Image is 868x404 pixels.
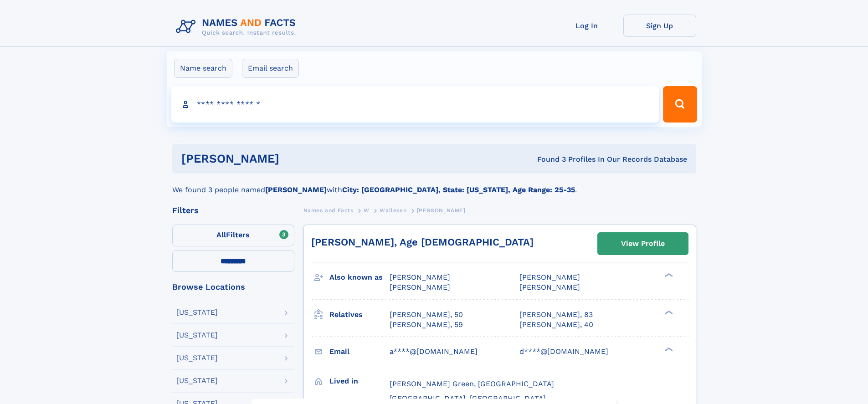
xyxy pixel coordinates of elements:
[172,225,294,246] label: Filters
[550,15,623,37] a: Log In
[519,310,593,320] a: [PERSON_NAME], 83
[390,379,554,388] span: [PERSON_NAME] Green, [GEOGRAPHIC_DATA]
[176,377,218,384] div: [US_STATE]
[172,15,303,39] img: Logo Names and Facts
[390,394,546,403] span: [GEOGRAPHIC_DATA], [GEOGRAPHIC_DATA]
[390,283,450,291] span: [PERSON_NAME]
[172,283,294,291] div: Browse Locations
[329,373,390,389] h3: Lived in
[663,346,673,352] div: ❯
[176,332,218,339] div: [US_STATE]
[303,205,354,216] a: Names and Facts
[329,307,390,322] h3: Relatives
[172,174,696,195] div: We found 3 people named with .
[265,185,327,194] b: [PERSON_NAME]
[176,354,218,362] div: [US_STATE]
[364,205,370,216] a: W
[311,236,534,248] a: [PERSON_NAME], Age [DEMOGRAPHIC_DATA]
[329,270,390,285] h3: Also known as
[663,86,697,123] button: Search Button
[417,207,466,214] span: [PERSON_NAME]
[176,309,218,316] div: [US_STATE]
[242,59,299,78] label: Email search
[621,233,665,254] div: View Profile
[364,207,370,214] span: W
[216,230,226,239] span: All
[598,233,688,255] a: View Profile
[390,310,463,320] a: [PERSON_NAME], 50
[181,153,408,164] h1: [PERSON_NAME]
[380,205,406,216] a: Wallesen
[623,15,696,37] a: Sign Up
[329,344,390,359] h3: Email
[390,273,450,281] span: [PERSON_NAME]
[390,320,463,330] a: [PERSON_NAME], 59
[171,86,659,123] input: search input
[663,272,673,278] div: ❯
[408,154,687,164] div: Found 3 Profiles In Our Records Database
[380,207,406,214] span: Wallesen
[172,206,294,215] div: Filters
[342,185,575,194] b: City: [GEOGRAPHIC_DATA], State: [US_STATE], Age Range: 25-35
[519,273,580,281] span: [PERSON_NAME]
[174,59,232,78] label: Name search
[519,283,580,291] span: [PERSON_NAME]
[519,320,593,330] a: [PERSON_NAME], 40
[663,309,673,315] div: ❯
